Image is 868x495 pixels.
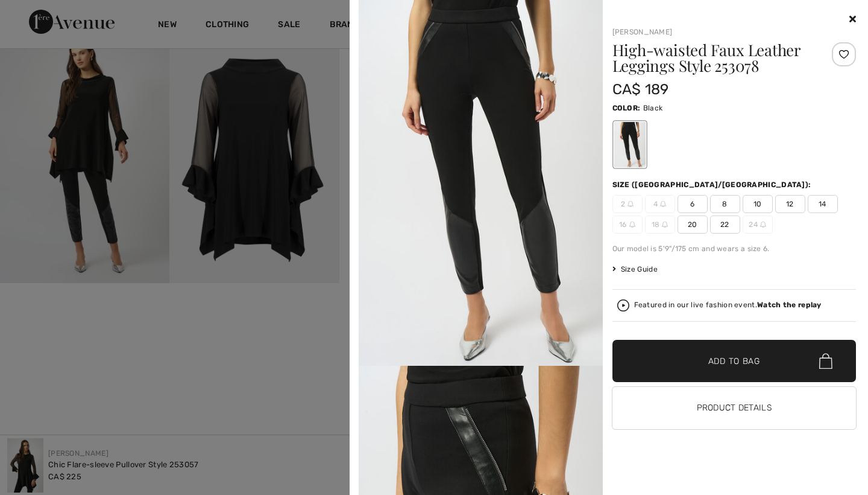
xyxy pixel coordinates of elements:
button: Product Details [612,387,857,429]
span: 6 [678,195,708,213]
span: Add to Bag [708,355,760,368]
img: ring-m.svg [662,222,668,228]
span: 18 [645,216,675,234]
div: Black [614,122,645,167]
span: Black [643,104,663,112]
span: 16 [612,216,643,234]
img: ring-m.svg [629,222,635,228]
span: CA$ 189 [612,81,669,98]
span: 8 [710,195,740,213]
img: ring-m.svg [660,201,666,207]
img: ring-m.svg [760,222,766,228]
div: Featured in our live fashion event. [634,301,822,309]
span: 22 [710,216,740,234]
img: Bag.svg [819,353,832,369]
button: Add to Bag [612,340,857,382]
span: 20 [678,216,708,234]
span: Color: [612,104,641,112]
img: ring-m.svg [627,201,634,207]
iframe: Small video preview of a live video [10,351,84,488]
span: Size Guide [612,264,658,275]
h1: High-waisted Faux Leather Leggings Style 253078 [612,42,816,74]
a: [PERSON_NAME] [612,28,673,36]
img: Watch the replay [617,299,629,311]
span: 24 [743,216,773,234]
span: 4 [645,195,675,213]
div: Our model is 5'9"/175 cm and wears a size 6. [612,243,857,254]
span: 2 [612,195,643,213]
span: 10 [743,195,773,213]
span: 14 [808,195,838,213]
div: Size ([GEOGRAPHIC_DATA]/[GEOGRAPHIC_DATA]): [612,179,814,190]
strong: Watch the replay [757,301,822,309]
span: 12 [775,195,805,213]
